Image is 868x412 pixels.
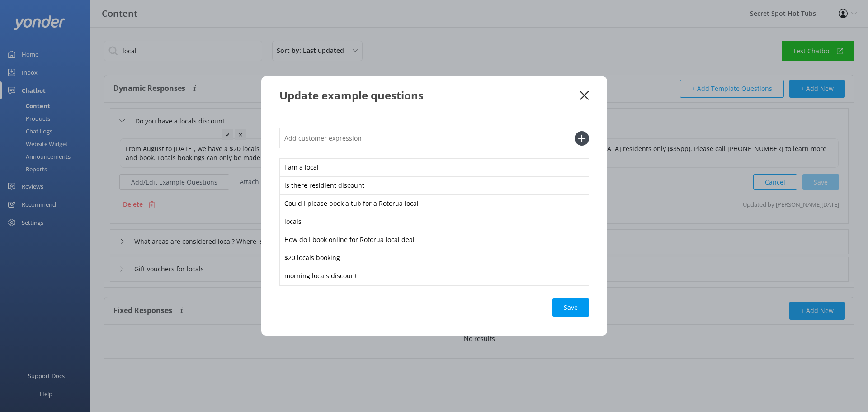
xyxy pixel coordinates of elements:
div: Update example questions [279,88,580,103]
div: How do I book online for Rotorua local deal [279,231,589,250]
div: $20 locals booking [279,249,589,268]
div: locals [279,213,589,232]
button: Save [552,298,589,317]
div: Could I please book a tub for a Rotorua local [279,194,589,213]
input: Add customer expression [279,128,570,148]
button: Close [580,91,589,100]
div: morning locals discount [279,267,589,286]
div: is there residient discount [279,176,589,195]
div: i am a local [279,158,589,177]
